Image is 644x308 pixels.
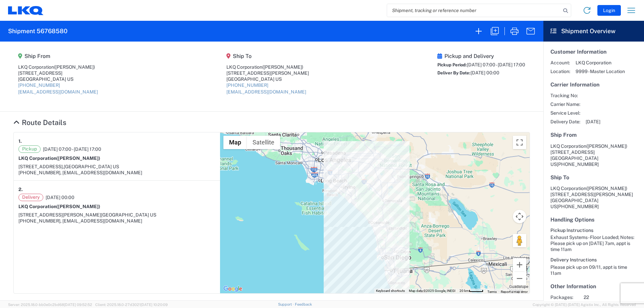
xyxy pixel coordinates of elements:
span: Packages: [550,294,578,300]
span: Map data ©2025 Google, INEGI [409,289,455,293]
h5: Carrier Information [550,81,637,88]
header: Shipment Overview [543,21,644,42]
span: [DATE] 07:00 - [DATE] 17:00 [43,146,101,152]
h6: Pickup Instructions [550,228,637,233]
h5: Pickup and Delivery [437,53,525,59]
span: Pickup Period: [437,62,467,67]
a: Report a map error [501,290,528,294]
a: [EMAIL_ADDRESS][DOMAIN_NAME] [18,89,98,95]
span: Location: [550,68,570,74]
div: LKQ Corporation [18,64,98,70]
input: Shipment, tracking or reference number [387,4,561,17]
button: Zoom in [513,258,526,271]
span: [DATE] 07:00 - [DATE] 17:00 [467,62,525,67]
h5: Ship From [550,132,637,138]
h5: Ship From [18,53,98,59]
span: 22 [584,294,641,300]
span: Delivery Date: [550,119,580,125]
a: Terms [487,290,497,294]
a: [PHONE_NUMBER] [18,82,60,88]
span: Pickup [18,145,41,153]
span: Copyright © [DATE]-[DATE] Agistix Inc., All Rights Reserved [533,302,636,308]
a: [EMAIL_ADDRESS][DOMAIN_NAME] [226,89,306,95]
span: Deliver By Date: [437,70,471,75]
address: [GEOGRAPHIC_DATA] US [550,185,637,209]
div: LKQ Corporation [226,64,309,70]
h5: Ship To [550,174,637,181]
button: Show street map [223,136,247,149]
div: [STREET_ADDRESS][PERSON_NAME] [226,70,309,76]
img: Google [222,285,244,293]
div: [STREET_ADDRESS] [18,70,98,76]
span: Client: 2025.18.0-27d3021 [95,303,168,307]
span: [GEOGRAPHIC_DATA] US [101,212,156,218]
div: [PHONE_NUMBER], [EMAIL_ADDRESS][DOMAIN_NAME] [18,218,215,224]
div: [PHONE_NUMBER], [EMAIL_ADDRESS][DOMAIN_NAME] [18,170,215,176]
span: 20 km [460,289,469,293]
strong: 2. [18,185,23,194]
a: Hide Details [13,118,66,127]
button: Zoom out [513,272,526,285]
span: ([PERSON_NAME]) [586,186,627,191]
span: ([PERSON_NAME]) [56,204,100,209]
span: [DATE] 09:52:52 [64,303,92,307]
div: [GEOGRAPHIC_DATA] US [18,76,98,82]
button: Show satellite imagery [247,136,280,149]
address: [GEOGRAPHIC_DATA] US [550,143,637,167]
span: ([PERSON_NAME]) [56,156,100,161]
h5: Handling Options [550,217,637,223]
span: [PHONE_NUMBER] [557,204,599,209]
h6: Delivery Instructions [550,257,637,263]
h5: Ship To [226,53,309,59]
span: [DATE] 00:00 [46,194,74,200]
h5: Customer Information [550,49,637,55]
span: [GEOGRAPHIC_DATA] US [64,164,119,169]
span: ([PERSON_NAME]) [262,64,303,70]
span: LKQ Corporation [576,60,625,66]
button: Drag Pegman onto the map to open Street View [513,234,526,247]
span: LKQ Corporation [STREET_ADDRESS][PERSON_NAME] [550,186,633,197]
span: Carrier Name: [550,101,580,107]
span: [STREET_ADDRESS], [18,164,64,169]
button: Map Scale: 20 km per 39 pixels [458,289,485,293]
span: [DATE] 00:00 [471,70,499,75]
span: Delivery [18,194,43,201]
span: Account: [550,60,570,66]
a: Open this area in Google Maps (opens a new window) [222,285,244,293]
button: Login [597,5,621,16]
span: Tracking No: [550,93,580,99]
button: Toggle fullscreen view [513,136,526,149]
div: Exhaust Systems - Floor Loaded; Notes: Please pick up on [DATE] 7am, appt is time 11am [550,234,637,252]
button: Keyboard shortcuts [376,289,405,293]
a: Feedback [295,302,312,306]
h5: Other Information [550,283,637,290]
h2: Shipment 56768580 [8,27,67,35]
button: Map camera controls [513,210,526,223]
a: Support [278,302,295,306]
span: 9999 - Master Location [576,68,625,74]
span: [STREET_ADDRESS] [550,149,595,155]
div: Please pick up on 09/11, appt is time 11am [550,264,637,276]
a: [PHONE_NUMBER] [226,82,268,88]
strong: LKQ Corporation [18,156,100,161]
span: Server: 2025.18.0-bb0e0c2bd68 [8,303,92,307]
span: ([PERSON_NAME]) [586,143,627,149]
span: [PHONE_NUMBER] [557,162,599,167]
span: [STREET_ADDRESS][PERSON_NAME] [18,212,101,218]
strong: 1. [18,137,22,145]
span: [DATE] [586,119,600,125]
span: [DATE] 10:20:09 [141,303,168,307]
div: [GEOGRAPHIC_DATA] US [226,76,309,82]
span: LKQ Corporation [550,143,586,149]
span: ([PERSON_NAME]) [54,64,95,70]
span: Service Level: [550,110,580,116]
strong: LKQ Corporation [18,204,100,209]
